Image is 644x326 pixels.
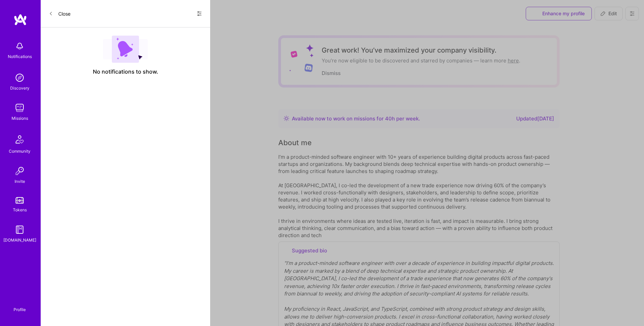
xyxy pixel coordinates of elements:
img: logo [14,14,27,26]
div: Tokens [13,206,27,213]
img: discovery [13,71,26,84]
span: No notifications to show. [93,68,158,75]
button: Close [49,8,71,19]
div: [DOMAIN_NAME] [3,236,36,244]
img: guide book [13,223,26,236]
img: Community [12,131,28,148]
img: tokens [16,197,24,204]
a: Profile [11,299,28,312]
img: bell [13,39,26,53]
img: empty [103,36,148,63]
div: Notifications [8,53,32,60]
div: Profile [14,306,26,312]
div: Invite [15,178,25,185]
div: Missions [12,115,28,122]
div: Discovery [10,84,29,92]
div: Community [9,148,31,155]
img: teamwork [13,101,26,115]
img: Invite [13,164,26,178]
